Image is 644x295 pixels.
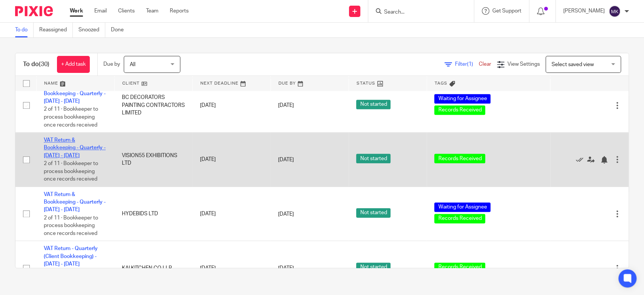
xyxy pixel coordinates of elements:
[44,192,106,213] a: VAT Return & Bookkeeping - Quarterly - [DATE] - [DATE]
[455,62,479,67] span: Filter
[356,100,390,109] span: Not started
[356,263,390,272] span: Not started
[609,5,621,17] img: svg%3E
[383,9,451,16] input: Search
[552,62,594,67] span: Select saved view
[15,6,53,16] img: Pixie
[434,94,490,103] span: Waiting for Assignee
[467,62,473,67] span: (1)
[278,266,294,271] span: [DATE]
[192,133,271,187] td: [DATE]
[192,187,271,241] td: [DATE]
[23,60,49,68] h1: To do
[434,202,490,212] span: Waiting for Assignee
[114,187,192,241] td: HYDEBIDS LTD
[492,8,521,14] span: Get Support
[44,107,98,127] span: 2 of 11 · Bookkeeper to process bookkeeping once records received
[44,83,106,104] a: VAT Return & Bookkeeping - Quarterly - [DATE] - [DATE]
[39,61,49,67] span: (30)
[356,208,390,218] span: Not started
[170,7,189,15] a: Reports
[576,156,587,163] a: Mark as done
[114,133,192,187] td: VISION55 EXHIBITIONS LTD
[278,157,294,162] span: [DATE]
[278,103,294,108] span: [DATE]
[15,23,34,37] a: To do
[44,215,98,236] span: 2 of 11 · Bookkeeper to process bookkeeping once records received
[103,60,120,68] p: Due by
[94,7,107,15] a: Email
[111,23,129,37] a: Done
[44,246,98,267] a: VAT Return - Quarterly (Client Bookkeeping) - [DATE] - [DATE]
[146,7,158,15] a: Team
[118,7,135,15] a: Clients
[507,62,540,67] span: View Settings
[434,154,485,163] span: Records Received
[278,211,294,216] span: [DATE]
[435,81,447,85] span: Tags
[70,7,83,15] a: Work
[130,62,135,67] span: All
[563,7,605,15] p: [PERSON_NAME]
[434,105,485,115] span: Records Received
[44,161,98,181] span: 2 of 11 · Bookkeeper to process bookkeeping once records received
[479,62,491,67] a: Clear
[356,154,390,163] span: Not started
[192,78,271,133] td: [DATE]
[434,263,485,272] span: Records Received
[44,137,106,158] a: VAT Return & Bookkeeping - Quarterly - [DATE] - [DATE]
[57,56,90,73] a: + Add task
[114,78,192,133] td: BC DECORATORS PAINTING CONTRACTORS LIMITED
[39,23,73,37] a: Reassigned
[434,214,485,223] span: Records Received
[78,23,105,37] a: Snoozed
